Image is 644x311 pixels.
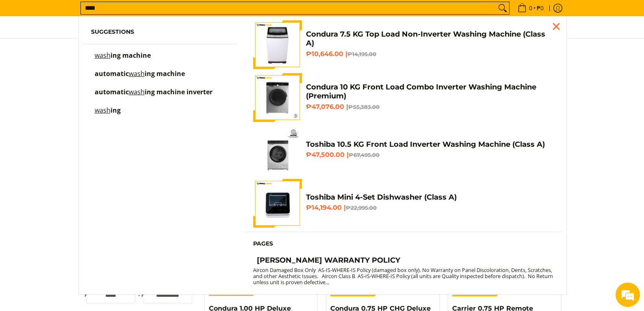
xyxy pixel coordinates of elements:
p: automatic washing machine inverter [95,89,212,103]
img: Condura 10 KG Front Load Combo Inverter Washing Machine (Premium) [253,73,302,122]
a: Condura 10 KG Front Load Combo Inverter Washing Machine (Premium) Condura 10 KG Front Load Combo ... [253,73,554,122]
del: ₱55,383.00 [348,104,379,110]
span: 0 [528,5,533,11]
a: [PERSON_NAME] WARRANTY POLICY [253,256,554,267]
mark: wash [95,51,111,60]
a: Toshiba 10.5 KG Front Load Inverter Washing Machine (Class A) Toshiba 10.5 KG Front Load Inverter... [253,126,554,175]
a: condura-7.5kg-topload-non-inverter-washing-machine-class-c-full-view-mang-kosme Condura 7.5 KG To... [253,20,554,69]
img: condura-7.5kg-topload-non-inverter-washing-machine-class-c-full-view-mang-kosme [255,20,300,69]
span: automatic [95,69,129,78]
span: ing machine [145,69,185,78]
h6: ₱14,194.00 | [306,204,554,212]
del: ₱14,195.00 [347,51,376,57]
a: Toshiba Mini 4-Set Dishwasher (Class A) Toshiba Mini 4-Set Dishwasher (Class A) ₱14,194.00 |₱22,9... [253,179,554,228]
a: automatic washing machine inverter [91,89,229,103]
h4: Toshiba Mini 4-Set Dishwasher (Class A) [306,193,554,202]
del: ₱22,995.00 [346,204,377,211]
span: ing machine inverter [145,87,212,96]
h6: Suggestions [91,28,229,36]
p: washing [95,107,121,122]
span: ₱0 [536,5,545,11]
h6: ₱47,500.00 | [306,151,554,159]
img: Toshiba Mini 4-Set Dishwasher (Class A) [253,179,302,228]
p: automatic washing machine [95,71,185,85]
mark: wash [129,69,145,78]
span: automatic [95,87,129,96]
span: • [515,4,546,13]
h4: Condura 10 KG Front Load Combo Inverter Washing Machine (Premium) [306,83,554,101]
span: ing [111,106,121,115]
h6: ₱10,646.00 | [306,50,554,58]
a: automatic washing machine [91,71,229,85]
h4: Toshiba 10.5 KG Front Load Inverter Washing Machine (Class A) [306,140,554,149]
h6: ₱47,076.00 | [306,103,554,111]
a: washing machine [91,52,229,67]
div: Close pop up [550,20,562,33]
del: ₱67,495.00 [349,152,379,158]
h4: Condura 7.5 KG Top Load Non-Inverter Washing Machine (Class A) [306,30,554,48]
button: Search [496,2,509,14]
h6: Pages [253,240,554,248]
mark: wash [95,106,111,115]
h4: [PERSON_NAME] WARRANTY POLICY [257,256,400,265]
small: Aircon Damaged Box Only AS-IS-WHERE-IS Policy (damaged box only). No Warranty on Panel Discolorat... [253,266,553,286]
a: washing [91,107,229,122]
p: washing machine [95,52,151,67]
img: Toshiba 10.5 KG Front Load Inverter Washing Machine (Class A) [253,126,302,175]
mark: wash [129,87,145,96]
span: ing machine [111,51,151,60]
